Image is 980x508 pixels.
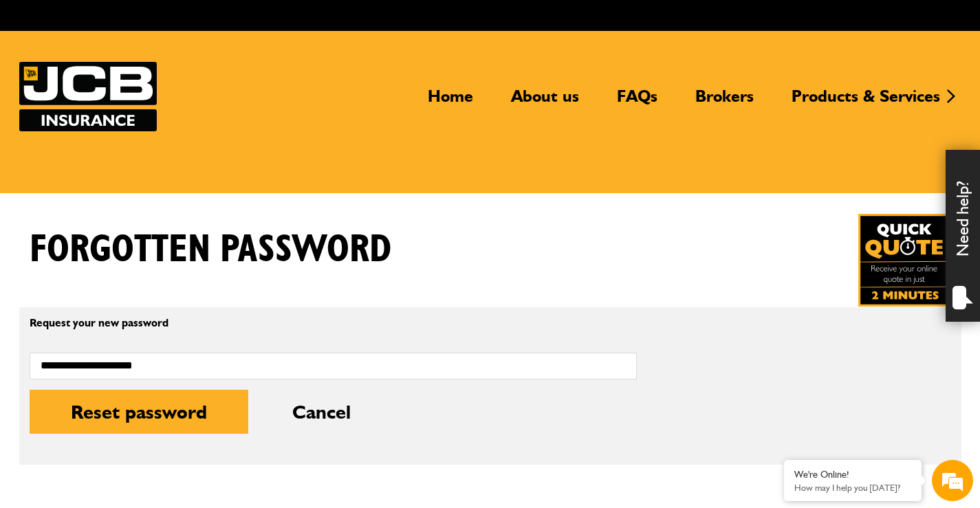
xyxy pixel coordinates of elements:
a: FAQs [607,86,668,118]
p: Request your new password [30,318,637,329]
img: JCB Insurance Services logo [19,62,157,131]
img: Quick Quote [858,214,951,307]
div: We're Online! [794,469,911,481]
p: How may I help you today? [794,483,911,493]
a: Brokers [685,86,764,118]
a: Get your insurance quote in just 2-minutes [858,214,951,307]
button: Reset password [30,390,248,434]
h1: Forgotten password [30,227,391,273]
a: JCB Insurance Services [19,62,157,131]
button: Cancel [251,390,392,434]
div: Need help? [946,150,980,322]
a: About us [501,86,589,118]
a: Products & Services [781,86,950,118]
a: Home [417,86,483,118]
